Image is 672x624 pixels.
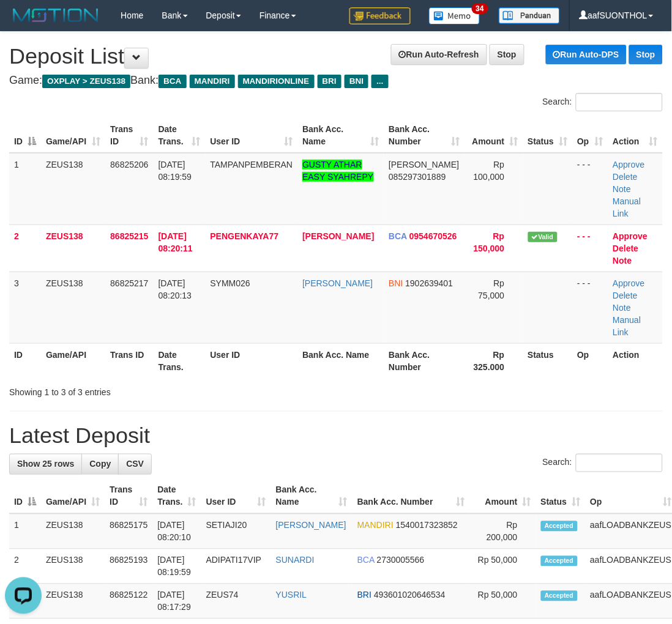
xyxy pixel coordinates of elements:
span: Accepted [541,556,578,566]
th: User ID [206,343,298,378]
th: Action [608,343,663,378]
th: Status [523,343,573,378]
a: Stop [490,44,525,65]
span: 86825215 [110,231,148,241]
td: Rp 50,000 [470,584,536,619]
th: Bank Acc. Name: activate to sort column ascending [271,479,353,514]
th: Rp 325.000 [465,343,523,378]
h1: Latest Deposit [9,424,663,448]
td: - - - [572,153,608,225]
a: Stop [629,45,663,64]
a: CSV [118,454,152,475]
td: 2 [9,549,41,584]
td: ZEUS138 [41,584,105,619]
span: BNI [389,278,403,288]
span: 86825217 [110,278,148,288]
span: MANDIRIONLINE [238,75,315,88]
td: ZEUS138 [41,549,105,584]
span: Copy 1540017323852 to clipboard [396,521,458,530]
a: Delete [613,291,638,300]
label: Search: [543,454,663,472]
a: [PERSON_NAME] [276,521,346,530]
span: Rp 75,000 [479,278,505,300]
span: Rp 150,000 [474,231,505,253]
a: YUSRIL [276,590,307,600]
a: [PERSON_NAME] [302,231,374,241]
input: Search: [576,93,663,111]
td: 86825122 [105,584,152,619]
td: ZEUS138 [41,514,105,549]
th: Bank Acc. Name [297,343,384,378]
a: Note [613,256,632,266]
span: BCA [159,75,186,88]
button: Open LiveChat chat widget [5,5,42,42]
span: Copy 1902639401 to clipboard [406,278,454,288]
span: SYMM026 [211,278,250,288]
span: [DATE] 08:20:11 [159,231,193,253]
th: Status: activate to sort column ascending [523,118,573,153]
span: Rp 100,000 [474,160,505,182]
a: Delete [613,172,638,182]
span: CSV [126,459,144,469]
img: Feedback.jpg [349,7,411,24]
a: GUSTY ATHAR EASY SYAHREPY [302,160,373,182]
th: Amount: activate to sort column ascending [465,118,523,153]
span: MANDIRI [190,75,235,88]
a: Run Auto-DPS [546,45,627,64]
th: Date Trans.: activate to sort column ascending [152,479,201,514]
img: panduan.png [499,7,560,24]
a: Manual Link [613,315,641,337]
td: 86825193 [105,549,152,584]
th: Game/API: activate to sort column ascending [41,118,105,153]
a: Note [613,303,632,313]
span: [DATE] 08:20:13 [159,278,192,300]
th: Date Trans. [154,343,206,378]
td: ZEUS138 [41,225,105,272]
a: Copy [81,454,119,475]
a: Show 25 rows [9,454,82,475]
th: ID: activate to sort column descending [9,118,41,153]
span: Show 25 rows [17,459,74,469]
label: Search: [543,93,663,111]
td: ZEUS138 [41,153,105,225]
th: Amount: activate to sort column ascending [470,479,536,514]
a: Approve [613,278,645,288]
h1: Deposit List [9,44,663,69]
td: - - - [572,225,608,272]
th: Bank Acc. Number: activate to sort column ascending [384,118,465,153]
td: ZEUS138 [41,272,105,343]
a: [PERSON_NAME] [302,278,373,288]
a: SUNARDI [276,555,315,565]
td: - - - [572,272,608,343]
td: 3 [9,272,41,343]
span: TAMPANPEMBERAN [211,160,293,169]
span: Copy 085297301889 to clipboard [389,172,446,182]
th: Bank Acc. Name: activate to sort column ascending [297,118,384,153]
img: MOTION_logo.png [9,6,102,24]
span: PENGENKAYA77 [211,231,279,241]
th: Bank Acc. Number: activate to sort column ascending [353,479,470,514]
span: Copy 0954670526 to clipboard [409,231,457,241]
td: 2 [9,225,41,272]
td: 86825175 [105,514,152,549]
span: BNI [345,75,368,88]
span: Accepted [541,521,578,532]
span: Copy 493601020646534 to clipboard [374,590,446,600]
span: BRI [318,75,342,88]
a: Approve [613,231,648,241]
span: OXPLAY > ZEUS138 [42,75,130,88]
th: Op [572,343,608,378]
td: SETIAJI20 [201,514,271,549]
td: Rp 50,000 [470,549,536,584]
input: Search: [576,454,663,472]
th: Status: activate to sort column ascending [536,479,586,514]
span: BRI [357,590,371,600]
th: Trans ID: activate to sort column ascending [105,479,152,514]
td: ADIPATI17VIP [201,549,271,584]
th: Trans ID: activate to sort column ascending [105,118,153,153]
span: ... [371,75,388,88]
td: [DATE] 08:19:59 [152,549,201,584]
span: 86825206 [110,160,148,169]
th: Action: activate to sort column ascending [608,118,663,153]
span: Accepted [541,591,578,601]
